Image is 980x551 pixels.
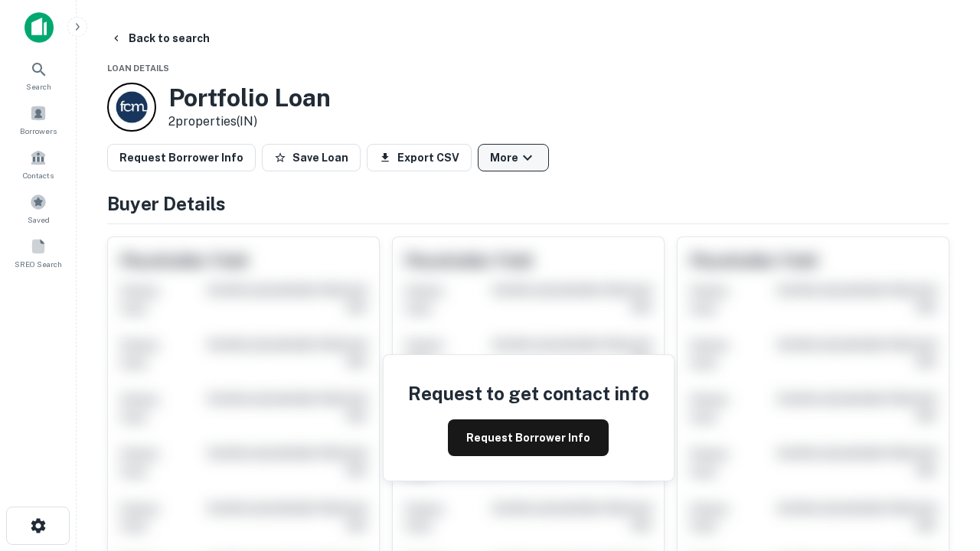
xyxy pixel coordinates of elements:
[448,419,609,456] button: Request Borrower Info
[168,112,331,131] p: 2 properties (IN)
[478,144,549,171] button: More
[20,125,57,137] span: Borrowers
[168,83,331,112] h3: Portfolio Loan
[15,258,62,270] span: SREO Search
[262,144,361,171] button: Save Loan
[26,80,51,93] span: Search
[5,99,72,140] a: Borrowers
[5,232,72,273] a: SREO Search
[28,214,50,226] span: Saved
[24,12,54,43] img: capitalize-icon.png
[23,169,54,181] span: Contacts
[903,380,980,453] iframe: Chat Widget
[408,380,649,407] h4: Request to get contact info
[5,54,72,96] a: Search
[5,143,72,184] a: Contacts
[107,144,256,171] button: Request Borrower Info
[5,187,72,229] a: Saved
[107,190,949,217] h4: Buyer Details
[107,64,169,73] span: Loan Details
[367,144,472,171] button: Export CSV
[104,24,216,52] button: Back to search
